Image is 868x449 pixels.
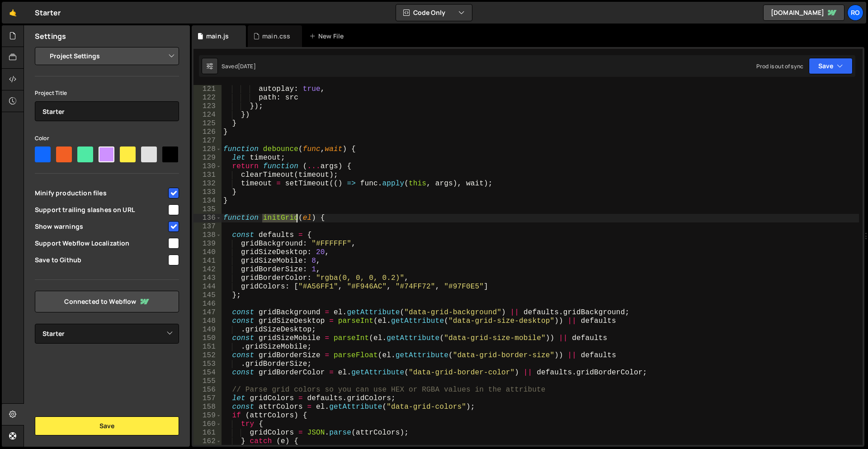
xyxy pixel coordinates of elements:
[35,189,167,198] span: Minify production files
[35,89,67,98] label: Project Title
[193,394,222,403] div: 157
[193,317,222,326] div: 148
[35,222,167,231] span: Show warnings
[193,171,222,180] div: 131
[206,32,229,41] div: main.js
[193,180,222,188] div: 132
[193,257,222,265] div: 141
[35,239,167,248] span: Support Webflow Localization
[193,222,222,231] div: 137
[396,5,472,21] button: Code Only
[35,255,167,265] span: Save to Github
[763,5,844,21] a: [DOMAIN_NAME]
[193,274,222,283] div: 143
[193,240,222,248] div: 139
[193,128,222,137] div: 126
[193,119,222,128] div: 125
[35,205,167,214] span: Support trailing slashes on URL
[193,145,222,154] div: 128
[193,429,222,437] div: 161
[193,334,222,343] div: 150
[35,7,61,18] div: Starter
[193,188,222,197] div: 133
[193,214,222,222] div: 136
[193,403,222,411] div: 158
[309,32,347,41] div: New File
[35,134,49,143] label: Color
[193,386,222,394] div: 156
[809,58,853,74] button: Save
[35,291,179,312] a: Connected to Webflow
[193,369,222,377] div: 154
[193,437,222,446] div: 162
[193,162,222,171] div: 130
[193,231,222,240] div: 138
[193,85,222,94] div: 121
[193,283,222,291] div: 144
[35,31,66,41] h2: Settings
[35,416,179,435] button: Save
[193,377,222,386] div: 155
[222,62,256,70] div: Saved
[193,111,222,119] div: 124
[193,308,222,317] div: 147
[193,205,222,214] div: 135
[262,32,290,41] div: main.css
[193,343,222,351] div: 151
[193,248,222,257] div: 140
[193,326,222,334] div: 149
[193,411,222,420] div: 159
[193,360,222,369] div: 153
[193,102,222,111] div: 123
[2,2,24,24] a: 🤙
[193,265,222,274] div: 142
[193,291,222,300] div: 145
[193,300,222,308] div: 146
[193,94,222,102] div: 122
[193,137,222,145] div: 127
[193,197,222,205] div: 134
[238,62,256,70] div: [DATE]
[193,420,222,429] div: 160
[35,101,179,121] input: Project name
[193,154,222,162] div: 129
[847,5,863,21] a: Ro
[756,62,803,70] div: Prod is out of sync
[193,351,222,360] div: 152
